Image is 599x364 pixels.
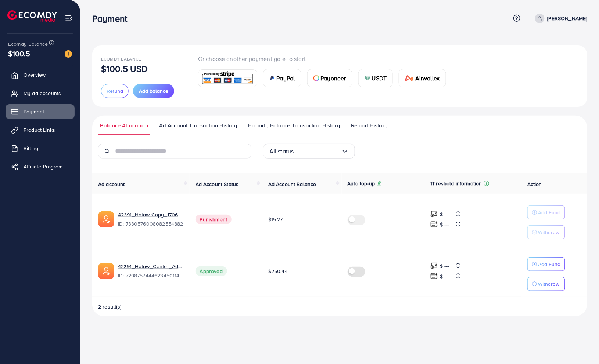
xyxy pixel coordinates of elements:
img: top-up amount [430,262,438,270]
a: 42391_Hataw Copy_1706782767011 [118,211,184,218]
span: $250.44 [268,267,288,275]
p: Auto top-up [348,179,375,188]
img: top-up amount [430,221,438,228]
img: card [313,75,319,81]
h3: Payment [92,13,133,24]
span: ID: 7298757444623450114 [118,272,184,279]
a: cardUSDT [358,69,393,87]
span: Product Links [24,126,55,134]
button: Withdraw [527,225,565,239]
a: Payment [6,104,75,119]
span: Airwallex [415,74,440,83]
a: Affiliate Program [6,159,75,174]
a: cardPayPal [263,69,301,87]
span: Add balance [139,87,168,95]
img: logo [7,10,57,22]
span: Payoneer [321,74,346,83]
a: [PERSON_NAME] [532,14,587,23]
span: PayPal [277,74,295,83]
p: $100.5 USD [101,64,148,73]
a: cardAirwallex [399,69,446,87]
div: <span class='underline'>42391_Hataw Copy_1706782767011</span></br>7330576008082554882 [118,211,184,228]
div: Search for option [263,144,355,159]
span: Approved [196,266,227,276]
a: Overview [6,68,75,82]
img: card [405,75,414,81]
span: Balance Allocation [100,121,148,130]
button: Refund [101,84,129,98]
iframe: Chat [568,331,593,358]
img: ic-ads-acc.e4c84228.svg [98,211,114,227]
button: Add Fund [527,257,565,271]
p: Add Fund [538,208,560,217]
img: top-up amount [430,272,438,280]
input: Search for option [294,146,341,157]
span: Billing [24,145,38,152]
span: Affiliate Program [24,163,63,170]
button: Add Fund [527,205,565,219]
span: Ad Account Balance [268,181,316,188]
img: ic-ads-acc.e4c84228.svg [98,263,114,279]
span: Payment [24,108,44,115]
span: 2 result(s) [98,303,122,310]
a: Billing [6,141,75,156]
button: Add balance [133,84,174,98]
p: Or choose another payment gate to start [198,54,452,63]
a: card [198,69,257,87]
p: Add Fund [538,260,560,269]
span: $100.5 [8,48,30,59]
p: Threshold information [430,179,482,188]
span: Action [527,181,542,188]
span: Ad Account Transaction History [159,121,237,130]
p: $ --- [440,272,449,281]
img: card [201,70,255,86]
span: Refund [107,87,123,95]
span: Ad account [98,181,125,188]
img: image [65,50,72,58]
p: Withdraw [538,280,559,288]
img: top-up amount [430,210,438,218]
img: card [269,75,275,81]
img: card [365,75,370,81]
span: USDT [372,74,387,83]
span: Ecomdy Balance [101,56,141,62]
p: $ --- [440,210,449,219]
span: Overview [24,71,46,79]
span: Punishment [196,215,232,224]
span: ID: 7330576008082554882 [118,220,184,227]
p: Withdraw [538,228,559,237]
span: All status [269,146,294,157]
p: [PERSON_NAME] [548,14,587,23]
span: Ecomdy Balance Transaction History [248,121,340,130]
p: $ --- [440,220,449,229]
a: cardPayoneer [307,69,352,87]
span: Ad Account Status [196,181,239,188]
span: Ecomdy Balance [8,40,48,48]
div: <span class='underline'>42391_Hataw_Center_Ads_1699374430760</span></br>7298757444623450114 [118,263,184,280]
span: My ad accounts [24,90,61,97]
a: My ad accounts [6,86,75,101]
a: Product Links [6,123,75,137]
button: Withdraw [527,277,565,291]
span: Refund History [351,121,387,130]
p: $ --- [440,262,449,270]
a: 42391_Hataw_Center_Ads_1699374430760 [118,263,184,270]
img: menu [65,14,73,22]
span: $15.27 [268,216,283,223]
